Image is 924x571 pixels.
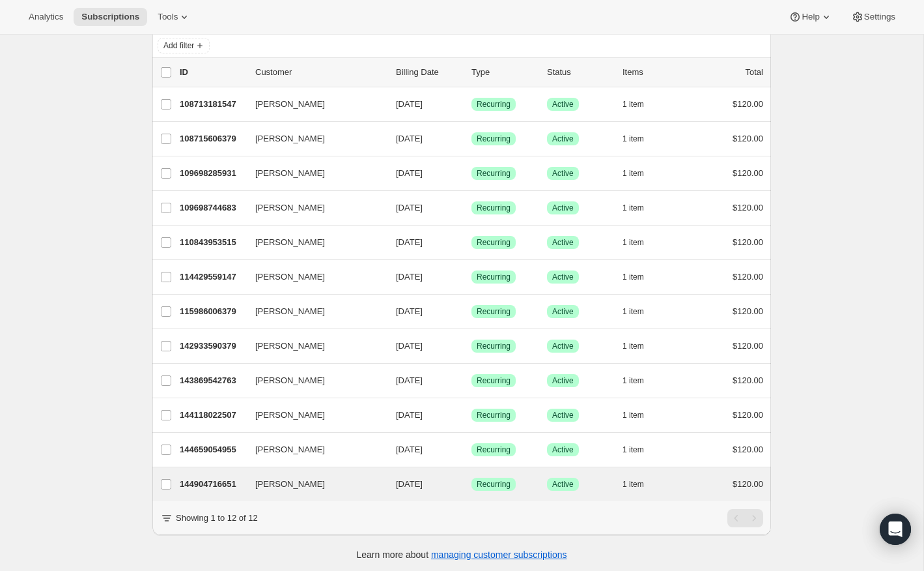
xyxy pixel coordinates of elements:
span: Recurring [477,410,511,420]
span: 1 item [623,99,644,110]
span: [PERSON_NAME] [255,236,325,249]
span: $120.00 [733,134,763,143]
span: $120.00 [733,306,763,316]
span: Recurring [477,445,511,455]
button: [PERSON_NAME] [247,439,378,460]
span: $120.00 [733,272,763,282]
p: Total [746,66,763,79]
span: [PERSON_NAME] [255,478,325,491]
span: [PERSON_NAME] [255,167,325,180]
span: [PERSON_NAME] [255,443,325,456]
span: [DATE] [396,410,423,420]
button: [PERSON_NAME] [247,405,378,426]
span: 1 item [623,375,644,386]
span: Recurring [477,134,511,144]
span: 1 item [623,272,644,282]
span: [DATE] [396,168,423,178]
a: managing customer subscriptions [431,549,567,560]
span: Active [552,306,574,317]
button: Add filter [158,38,210,53]
span: Active [552,375,574,386]
span: Recurring [477,479,511,490]
button: 1 item [623,95,658,113]
button: 1 item [623,164,658,183]
span: Recurring [477,306,511,317]
button: Subscriptions [74,8,147,26]
span: [PERSON_NAME] [255,374,325,387]
button: [PERSON_NAME] [247,336,378,357]
span: 1 item [623,341,644,351]
span: Recurring [477,168,511,179]
p: 114429559147 [180,271,245,284]
button: 1 item [623,475,658,493]
span: 1 item [623,168,644,179]
span: $120.00 [733,479,763,489]
span: [PERSON_NAME] [255,409,325,422]
button: 1 item [623,406,658,424]
span: Recurring [477,203,511,213]
p: 115986006379 [180,305,245,318]
button: [PERSON_NAME] [247,128,378,149]
span: Recurring [477,99,511,110]
span: Tools [158,12,178,22]
p: 144904716651 [180,478,245,491]
span: $120.00 [733,341,763,351]
span: 1 item [623,479,644,490]
p: 144659054955 [180,443,245,456]
span: [DATE] [396,341,423,351]
span: Active [552,479,574,490]
div: 108715606379[PERSON_NAME][DATE]SuccessRecurringSuccessActive1 item$120.00 [180,130,763,148]
span: Add filter [163,40,194,51]
span: $120.00 [733,375,763,385]
p: 108713181547 [180,98,245,111]
div: IDCustomerBilling DateTypeStatusItemsTotal [180,66,763,79]
span: 1 item [623,134,644,144]
span: [PERSON_NAME] [255,305,325,318]
span: $120.00 [733,203,763,212]
div: 110843953515[PERSON_NAME][DATE]SuccessRecurringSuccessActive1 item$120.00 [180,233,763,252]
div: 143869542763[PERSON_NAME][DATE]SuccessRecurringSuccessActive1 item$120.00 [180,372,763,390]
span: $120.00 [733,99,763,109]
p: Status [547,66,612,79]
div: Open Intercom Messenger [880,514,911,545]
div: 115986006379[PERSON_NAME][DATE]SuccessRecurringSuccessActive1 item$120.00 [180,302,763,321]
span: Recurring [477,375,511,386]
p: 144118022507 [180,409,245,422]
button: 1 item [623,233,658,252]
div: 109698285931[PERSON_NAME][DATE]SuccessRecurringSuccessActive1 item$120.00 [180,164,763,183]
span: Active [552,341,574,351]
button: Settings [843,8,903,26]
button: Tools [150,8,199,26]
span: [PERSON_NAME] [255,271,325,284]
span: Active [552,203,574,213]
p: Showing 1 to 12 of 12 [176,512,258,525]
button: 1 item [623,337,658,355]
div: 144659054955[PERSON_NAME][DATE]SuccessRecurringSuccessActive1 item$120.00 [180,441,763,459]
span: 1 item [623,306,644,317]
button: [PERSON_NAME] [247,163,378,184]
div: 108713181547[PERSON_NAME][DATE]SuccessRecurringSuccessActive1 item$120.00 [180,95,763,113]
button: 1 item [623,441,658,459]
span: Recurring [477,237,511,248]
span: 1 item [623,410,644,420]
p: 109698285931 [180,167,245,180]
span: Active [552,99,574,110]
span: Active [552,134,574,144]
p: 142933590379 [180,340,245,353]
nav: Pagination [727,509,763,527]
button: 1 item [623,130,658,148]
p: Learn more about [357,548,567,561]
span: Recurring [477,272,511,282]
span: Help [802,12,819,22]
span: [DATE] [396,237,423,247]
span: [DATE] [396,272,423,282]
button: [PERSON_NAME] [247,267,378,287]
span: $120.00 [733,168,763,178]
div: Items [623,66,688,79]
button: 1 item [623,372,658,390]
span: [DATE] [396,99,423,109]
span: [DATE] [396,134,423,143]
p: ID [180,66,245,79]
span: $120.00 [733,410,763,420]
button: [PERSON_NAME] [247,94,378,115]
